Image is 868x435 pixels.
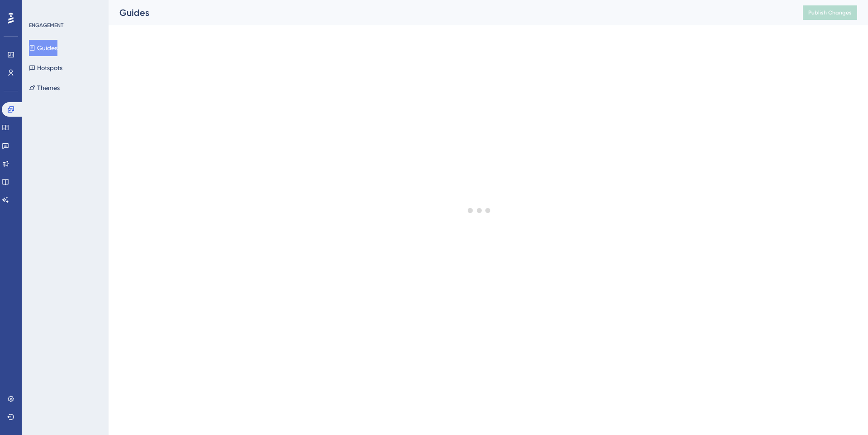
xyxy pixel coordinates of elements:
[803,5,857,20] button: Publish Changes
[29,22,63,29] div: ENGAGEMENT
[29,60,62,76] button: Hotspots
[808,9,852,16] span: Publish Changes
[29,40,57,56] button: Guides
[119,6,780,19] div: Guides
[29,80,60,96] button: Themes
